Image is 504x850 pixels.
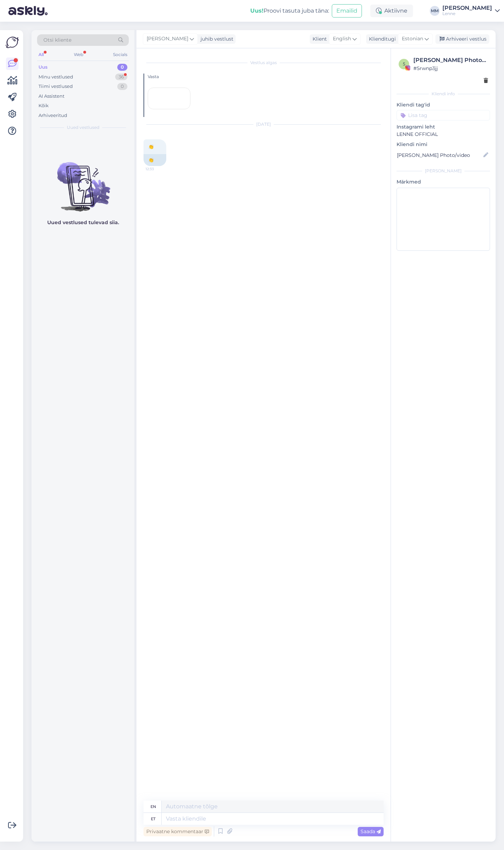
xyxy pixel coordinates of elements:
div: en [150,801,156,813]
p: Kliendi nimi [397,141,490,148]
div: et [151,813,155,825]
p: Märkmed [397,178,490,186]
img: Askly Logo [6,36,19,49]
span: Otsi kliente [43,36,71,44]
div: Kliendi info [397,91,490,97]
div: Proovi tasuta juba täna: [250,7,329,15]
div: Minu vestlused [38,74,73,81]
div: Klient [310,35,327,43]
div: Privaatne kommentaar [143,827,212,836]
div: 0 [117,64,127,71]
div: Vasta [148,74,384,80]
span: Saada [360,828,381,835]
div: [PERSON_NAME] [397,168,490,174]
span: 👏 [148,144,154,149]
span: 12:33 [146,166,172,172]
div: [DATE] [143,121,384,127]
div: Arhiveeri vestlus [435,34,489,44]
div: Arhiveeritud [38,112,67,119]
b: Uus! [250,7,264,14]
p: Kliendi tag'id [397,101,490,109]
div: Lenne [442,11,492,16]
span: 5 [403,61,405,67]
div: 36 [115,74,127,81]
div: 0 [117,83,127,90]
div: Uus [38,64,48,71]
div: AI Assistent [38,93,64,100]
div: All [37,50,45,59]
div: [PERSON_NAME] Photo/video [413,56,488,64]
div: [PERSON_NAME] [442,5,492,11]
p: Uued vestlused tulevad siia. [47,219,119,226]
div: Tiimi vestlused [38,83,73,90]
img: No chats [31,150,134,213]
div: Socials [112,50,129,59]
div: Kõik [38,102,49,109]
div: MM [430,6,440,16]
span: Uued vestlused [67,124,99,131]
span: [PERSON_NAME] [147,35,188,43]
div: Web [72,50,85,59]
p: Instagrami leht [397,123,490,131]
span: English [333,35,351,43]
div: Vestlus algas [143,60,384,66]
div: Aktiivne [370,5,413,17]
input: Lisa nimi [397,151,482,159]
p: LENNE OFFICIAL [397,131,490,138]
span: Estonian [402,35,423,43]
div: # 5rwnp3jj [413,64,488,72]
button: Emailid [332,4,362,18]
a: [PERSON_NAME]Lenne [442,5,500,16]
div: juhib vestlust [198,35,233,43]
div: Klienditugi [366,35,396,43]
input: Lisa tag [397,110,490,120]
div: 👏 [143,154,166,166]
